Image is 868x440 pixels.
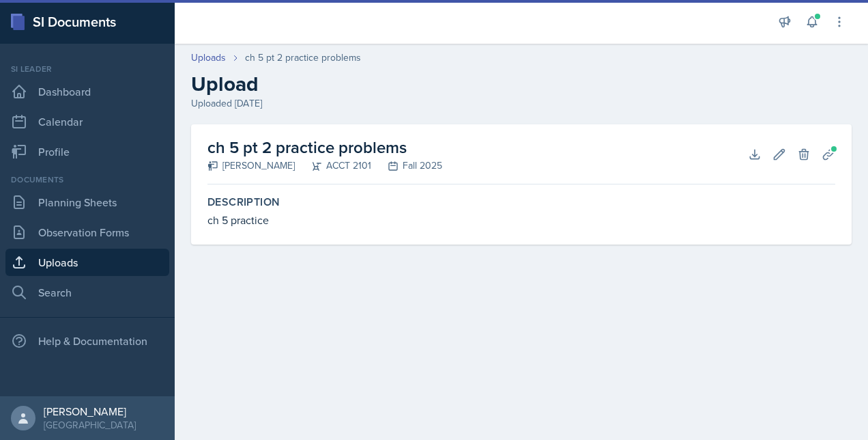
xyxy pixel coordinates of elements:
a: Uploads [191,51,226,65]
div: Fall 2025 [371,159,442,173]
div: Documents [5,174,169,186]
a: Dashboard [5,78,169,105]
div: ch 5 pt 2 practice problems [245,51,361,65]
a: Search [5,279,169,306]
a: Profile [5,138,169,165]
h2: ch 5 pt 2 practice problems [207,135,442,160]
label: Description [207,195,835,209]
a: Observation Forms [5,219,169,246]
div: [GEOGRAPHIC_DATA] [44,418,136,432]
div: Help & Documentation [5,327,169,355]
div: [PERSON_NAME] [44,404,136,418]
div: [PERSON_NAME] [207,159,295,173]
div: ACCT 2101 [295,159,371,173]
h2: Upload [191,72,852,96]
div: Si leader [5,63,169,75]
a: Planning Sheets [5,189,169,216]
div: Uploaded [DATE] [191,96,852,111]
div: ch 5 practice [207,212,835,228]
a: Uploads [5,249,169,276]
a: Calendar [5,108,169,135]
